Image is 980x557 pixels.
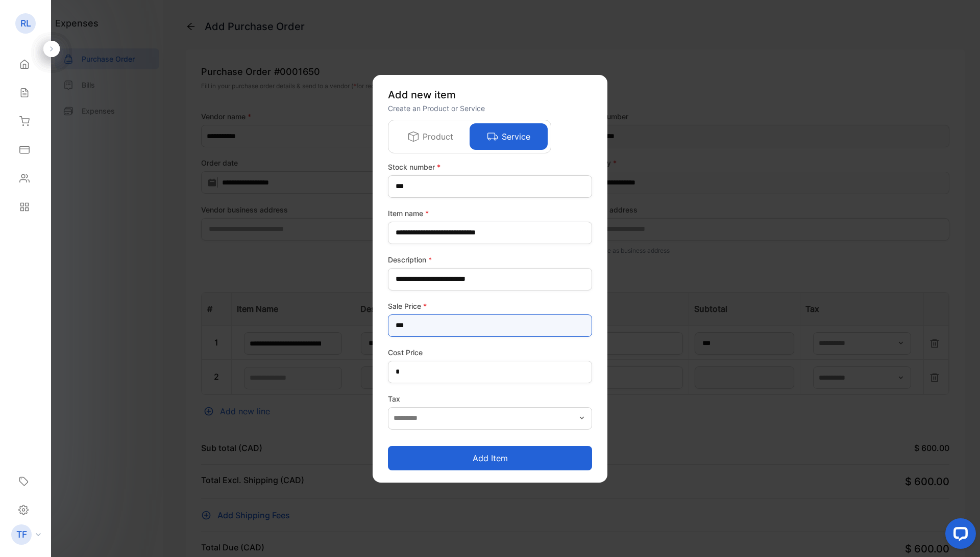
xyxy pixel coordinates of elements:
[388,162,592,172] label: Stock number
[16,528,27,541] p: TF
[388,87,592,102] p: Add new item
[502,130,530,143] p: Service
[423,130,453,143] p: Product
[388,104,485,113] span: Create an Product or Service
[388,446,592,470] button: Add item
[937,514,980,557] iframe: LiveChat chat widget
[388,254,592,265] label: Description
[388,301,592,311] label: Sale Price
[388,393,592,404] label: Tax
[388,208,592,219] label: Item name
[20,17,31,30] p: RL
[388,347,592,358] label: Cost Price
